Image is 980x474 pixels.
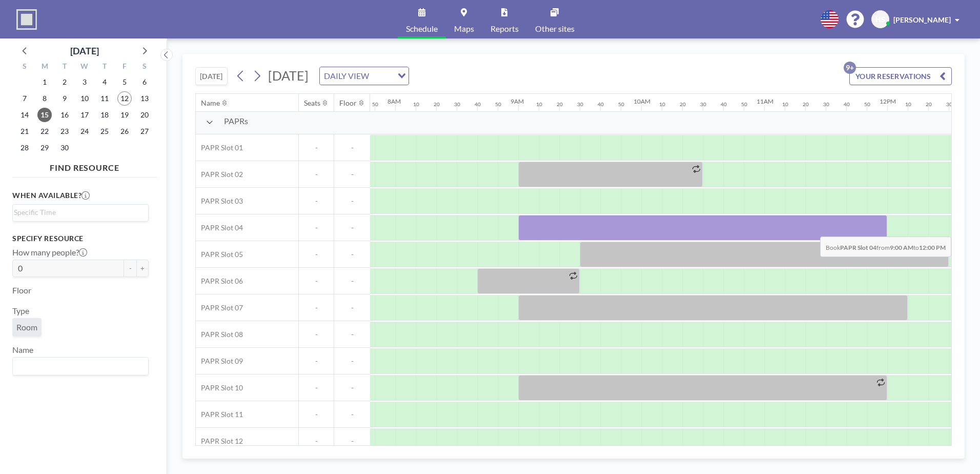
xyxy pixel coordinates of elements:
[196,383,243,392] span: PAPR Slot 10
[577,101,583,108] div: 30
[454,25,474,33] span: Maps
[322,69,371,83] span: DAILY VIEW
[334,303,370,312] span: -
[224,116,248,126] span: PAPRs
[17,108,32,122] span: Sunday, September 14, 2025
[299,276,334,286] span: -
[12,159,157,173] h4: FIND RESOURCE
[299,330,334,339] span: -
[387,97,401,105] div: 8AM
[372,101,378,108] div: 50
[137,91,152,106] span: Saturday, September 13, 2025
[782,101,788,108] div: 10
[820,236,951,257] span: Book from to
[598,101,604,108] div: 40
[334,196,370,206] span: -
[13,358,148,375] div: Search for option
[372,69,392,83] input: Search for option
[413,101,419,108] div: 10
[334,410,370,419] span: -
[905,101,911,108] div: 10
[75,61,95,74] div: W
[475,101,481,108] div: 40
[137,75,152,89] span: Saturday, September 6, 2025
[117,75,132,89] span: Friday, September 5, 2025
[721,101,727,108] div: 40
[97,124,112,139] span: Thursday, September 25, 2025
[137,108,152,122] span: Saturday, September 20, 2025
[299,437,334,446] span: -
[196,170,243,179] span: PAPR Slot 02
[57,108,72,122] span: Tuesday, September 16, 2025
[700,101,706,108] div: 30
[557,101,563,108] div: 20
[299,303,334,312] span: -
[37,91,52,106] span: Monday, September 8, 2025
[37,141,52,155] span: Monday, September 29, 2025
[334,437,370,446] span: -
[680,101,686,108] div: 20
[117,108,132,122] span: Friday, September 19, 2025
[618,101,624,108] div: 50
[454,101,460,108] div: 30
[334,276,370,286] span: -
[196,276,243,286] span: PAPR Slot 06
[13,205,148,220] div: Search for option
[511,97,524,105] div: 9AM
[57,141,72,155] span: Tuesday, September 30, 2025
[535,25,575,33] span: Other sites
[659,101,665,108] div: 10
[893,15,951,24] span: [PERSON_NAME]
[299,410,334,419] span: -
[97,91,112,106] span: Thursday, September 11, 2025
[37,124,52,139] span: Monday, September 22, 2025
[196,250,243,259] span: PAPR Slot 05
[741,101,747,108] div: 50
[495,101,501,108] div: 50
[406,25,438,33] span: Schedule
[57,75,72,89] span: Tuesday, September 2, 2025
[12,345,33,355] label: Name
[823,101,829,108] div: 30
[434,101,440,108] div: 20
[55,61,75,74] div: T
[77,108,92,122] span: Wednesday, September 17, 2025
[14,207,142,218] input: Search for option
[299,143,334,152] span: -
[299,250,334,259] span: -
[97,108,112,122] span: Thursday, September 18, 2025
[757,97,773,105] div: 11AM
[320,67,409,85] div: Search for option
[17,124,32,139] span: Sunday, September 21, 2025
[57,124,72,139] span: Tuesday, September 23, 2025
[196,410,243,419] span: PAPR Slot 11
[12,306,29,316] label: Type
[864,101,870,108] div: 50
[334,143,370,152] span: -
[196,357,243,366] span: PAPR Slot 09
[16,9,37,30] img: organization-logo
[196,143,243,152] span: PAPR Slot 01
[334,330,370,339] span: -
[299,196,334,206] span: -
[136,260,149,277] button: +
[299,170,334,179] span: -
[334,250,370,259] span: -
[114,61,134,74] div: F
[12,247,87,258] label: How many people?
[134,61,154,74] div: S
[12,234,149,243] h3: Specify resource
[35,61,55,74] div: M
[201,98,220,108] div: Name
[304,98,320,108] div: Seats
[77,75,92,89] span: Wednesday, September 3, 2025
[634,97,650,105] div: 10AM
[946,101,952,108] div: 30
[926,101,932,108] div: 20
[196,437,243,446] span: PAPR Slot 12
[97,75,112,89] span: Thursday, September 4, 2025
[70,44,99,58] div: [DATE]
[17,141,32,155] span: Sunday, September 28, 2025
[849,67,952,85] button: YOUR RESERVATIONS9+
[117,91,132,106] span: Friday, September 12, 2025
